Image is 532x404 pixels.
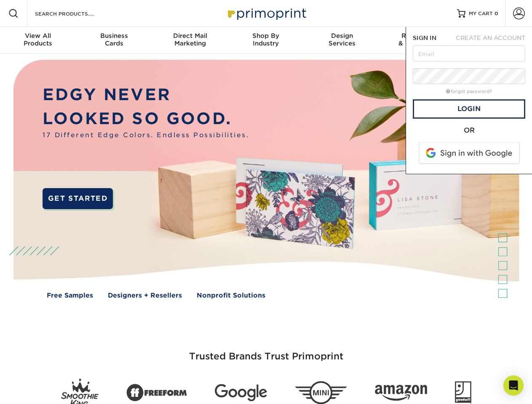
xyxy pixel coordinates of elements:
a: GET STARTED [43,188,113,209]
a: forgot password? [446,89,492,94]
div: Marketing [152,32,228,47]
a: Shop ByIndustry [228,27,304,54]
h3: Trusted Brands Trust Primoprint [20,331,513,372]
div: Cards [76,32,152,47]
span: MY CART [469,10,493,17]
div: OR [413,125,525,136]
a: DesignServices [304,27,380,54]
input: SEARCH PRODUCTS..... [34,8,116,19]
a: BusinessCards [76,27,152,54]
a: Nonprofit Solutions [197,291,265,300]
div: & Templates [380,32,456,47]
a: Designers + Resellers [108,291,182,300]
span: Shop By [228,32,304,40]
span: CREATE AN ACCOUNT [456,35,525,41]
p: LOOKED SO GOOD. [43,107,249,131]
img: Primoprint [224,4,308,22]
img: Goodwill [455,381,471,404]
div: Open Intercom Messenger [503,375,524,396]
img: Amazon [375,385,427,401]
a: Resources& Templates [380,27,456,54]
div: Services [304,32,380,47]
span: Resources [380,32,456,40]
span: Design [304,32,380,40]
a: Direct MailMarketing [152,27,228,54]
div: Industry [228,32,304,47]
span: 0 [495,11,498,16]
span: Business [76,32,152,40]
span: 17 Different Edge Colors. Endless Possibilities. [43,130,249,140]
a: Free Samples [47,291,93,300]
img: Google [215,384,267,401]
input: Email [413,45,525,61]
span: Direct Mail [152,32,228,40]
a: Login [413,99,525,119]
span: SIGN IN [413,35,436,41]
p: EDGY NEVER [43,83,249,107]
